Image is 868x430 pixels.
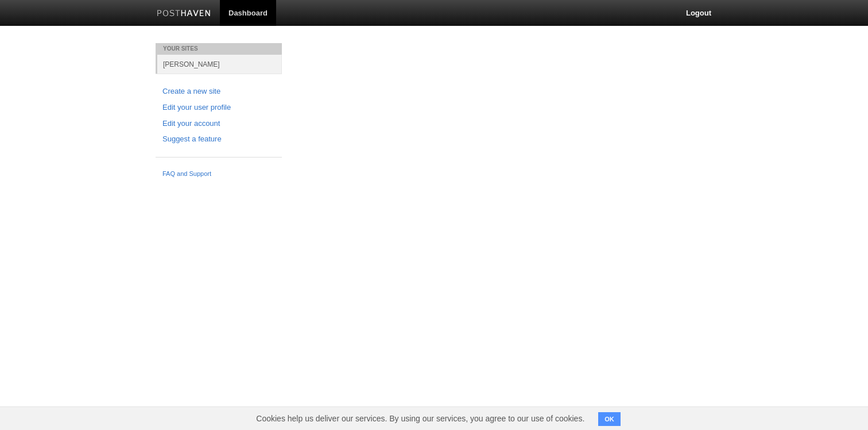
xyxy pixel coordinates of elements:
[245,407,596,430] span: Cookies help us deliver our services. By using our services, you agree to our use of cookies.
[598,412,621,426] button: OK
[162,133,275,145] a: Suggest a feature
[162,169,275,179] a: FAQ and Support
[157,55,282,74] a: [PERSON_NAME]
[157,10,211,18] img: Posthaven-bar
[162,86,275,98] a: Create a new site
[156,43,282,55] li: Your Sites
[162,118,275,130] a: Edit your account
[162,102,275,114] a: Edit your user profile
